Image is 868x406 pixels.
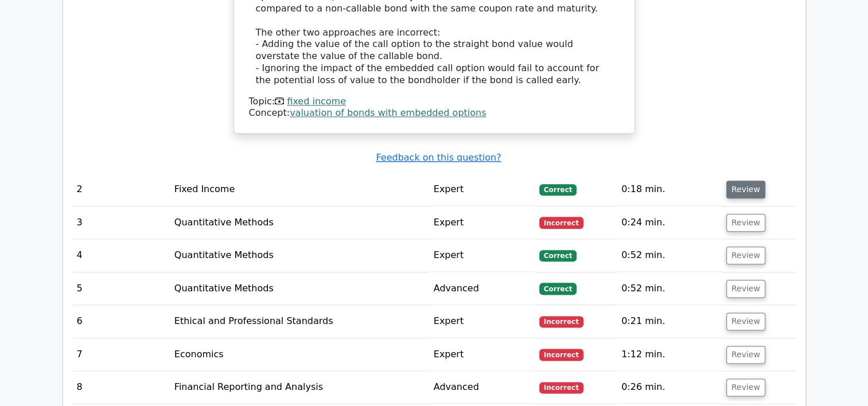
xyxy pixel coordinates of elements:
[170,371,429,404] td: Financial Reporting and Analysis
[726,346,765,364] button: Review
[539,349,583,360] span: Incorrect
[617,239,722,272] td: 0:52 min.
[539,316,583,327] span: Incorrect
[249,107,620,119] div: Concept:
[617,371,722,404] td: 0:26 min.
[429,305,535,338] td: Expert
[429,338,535,371] td: Expert
[429,239,535,272] td: Expert
[539,250,577,261] span: Correct
[429,272,535,305] td: Advanced
[617,338,722,371] td: 1:12 min.
[726,313,765,330] button: Review
[726,247,765,264] button: Review
[170,173,429,206] td: Fixed Income
[429,206,535,239] td: Expert
[539,184,577,196] span: Correct
[429,173,535,206] td: Expert
[617,173,722,206] td: 0:18 min.
[726,181,765,198] button: Review
[726,280,765,298] button: Review
[249,96,620,108] div: Topic:
[170,338,429,371] td: Economics
[72,338,170,371] td: 7
[72,206,170,239] td: 3
[376,152,501,163] a: Feedback on this question?
[290,107,486,118] a: valuation of bonds with embedded options
[72,305,170,338] td: 6
[170,239,429,272] td: Quantitative Methods
[726,214,765,232] button: Review
[170,272,429,305] td: Quantitative Methods
[539,283,577,294] span: Correct
[539,382,583,393] span: Incorrect
[72,371,170,404] td: 8
[617,272,722,305] td: 0:52 min.
[617,206,722,239] td: 0:24 min.
[539,217,583,228] span: Incorrect
[287,96,346,107] a: fixed income
[617,305,722,338] td: 0:21 min.
[72,173,170,206] td: 2
[429,371,535,404] td: Advanced
[72,239,170,272] td: 4
[726,378,765,396] button: Review
[72,272,170,305] td: 5
[170,206,429,239] td: Quantitative Methods
[170,305,429,338] td: Ethical and Professional Standards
